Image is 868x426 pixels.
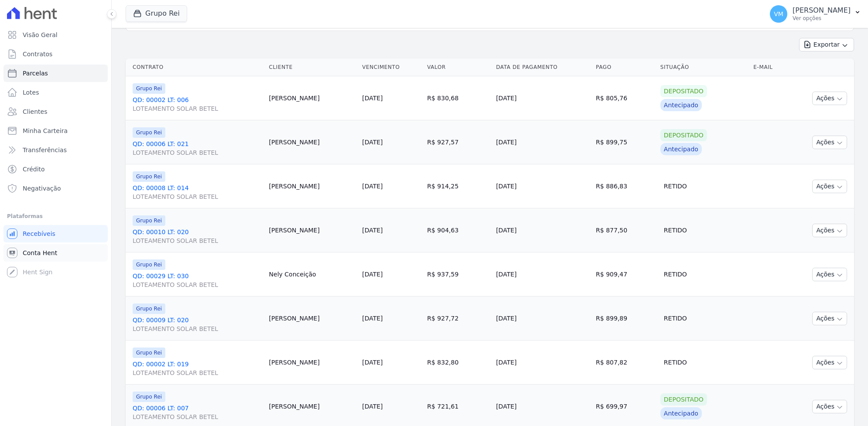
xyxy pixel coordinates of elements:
span: Visão Geral [23,31,58,39]
td: [PERSON_NAME] [266,296,359,341]
span: Grupo Rei [133,127,165,138]
th: Vencimento [359,58,424,76]
span: Minha Carteira [23,126,68,135]
div: Antecipado [660,407,702,419]
td: R$ 832,80 [424,341,492,385]
div: Plataformas [7,211,104,222]
span: LOTEAMENTO SOLAR BETEL [133,280,262,289]
button: Grupo Rei [126,5,187,22]
a: [DATE] [362,95,383,102]
button: Ações [812,92,847,105]
td: R$ 909,47 [592,252,657,296]
a: [DATE] [362,359,383,366]
td: [PERSON_NAME] [266,208,359,252]
td: R$ 886,83 [592,164,657,208]
a: QD: 00009 LT: 020LOTEAMENTO SOLAR BETEL [133,316,262,333]
p: Ver opções [793,15,851,22]
td: R$ 805,76 [592,76,657,120]
div: Depositado [660,393,707,406]
span: Contratos [23,50,52,58]
td: R$ 927,57 [424,120,492,164]
span: Conta Hent [23,249,57,257]
button: VM [PERSON_NAME] Ver opções [763,2,868,26]
td: [DATE] [492,120,592,164]
span: Grupo Rei [133,348,165,358]
div: Retido [660,268,690,280]
td: R$ 927,72 [424,296,492,341]
th: Situação [657,58,750,76]
td: [DATE] [492,76,592,120]
span: Grupo Rei [133,171,165,182]
span: LOTEAMENTO SOLAR BETEL [133,148,262,157]
a: [DATE] [362,271,383,278]
td: R$ 877,50 [592,208,657,252]
span: LOTEAMENTO SOLAR BETEL [133,192,262,201]
a: QD: 00002 LT: 006LOTEAMENTO SOLAR BETEL [133,95,262,113]
a: [DATE] [362,403,383,410]
td: [DATE] [492,296,592,341]
button: Ações [812,400,847,413]
a: Crédito [3,160,108,178]
span: Lotes [23,88,39,97]
button: Ações [812,356,847,369]
th: Valor [424,58,492,76]
td: R$ 937,59 [424,252,492,296]
span: Grupo Rei [133,259,165,270]
span: Clientes [23,107,47,116]
a: QD: 00006 LT: 007LOTEAMENTO SOLAR BETEL [133,404,262,421]
td: [DATE] [492,341,592,385]
span: Grupo Rei [133,392,165,402]
a: Parcelas [3,65,108,82]
a: QD: 00006 LT: 021LOTEAMENTO SOLAR BETEL [133,140,262,157]
div: Antecipado [660,99,702,111]
td: [DATE] [492,252,592,296]
span: Crédito [23,165,45,174]
td: [PERSON_NAME] [266,341,359,385]
div: Depositado [660,85,707,97]
span: Parcelas [23,69,48,78]
td: R$ 899,75 [592,120,657,164]
div: Antecipado [660,143,702,155]
a: Lotes [3,84,108,101]
td: R$ 904,63 [424,208,492,252]
div: Retido [660,224,690,236]
a: QD: 00008 LT: 014LOTEAMENTO SOLAR BETEL [133,184,262,201]
a: Negativação [3,180,108,197]
a: Visão Geral [3,26,108,44]
a: Transferências [3,141,108,159]
th: Pago [592,58,657,76]
td: R$ 830,68 [424,76,492,120]
a: [DATE] [362,139,383,146]
th: Data de Pagamento [492,58,592,76]
a: Contratos [3,45,108,63]
div: Retido [660,356,690,368]
td: [PERSON_NAME] [266,164,359,208]
div: Depositado [660,129,707,141]
td: Nely Conceição [266,252,359,296]
a: [DATE] [362,183,383,190]
p: [PERSON_NAME] [793,6,851,15]
button: Ações [812,180,847,193]
button: Ações [812,224,847,237]
button: Ações [812,312,847,325]
span: LOTEAMENTO SOLAR BETEL [133,368,262,377]
span: LOTEAMENTO SOLAR BETEL [133,412,262,421]
a: QD: 00002 LT: 019LOTEAMENTO SOLAR BETEL [133,360,262,377]
th: E-mail [750,58,788,76]
a: Conta Hent [3,244,108,262]
span: Grupo Rei [133,83,165,94]
span: LOTEAMENTO SOLAR BETEL [133,104,262,113]
a: Recebíveis [3,225,108,242]
a: [DATE] [362,227,383,234]
span: Grupo Rei [133,215,165,226]
td: R$ 914,25 [424,164,492,208]
span: VM [774,11,783,17]
td: R$ 807,82 [592,341,657,385]
a: Minha Carteira [3,122,108,140]
td: R$ 899,89 [592,296,657,341]
button: Ações [812,136,847,149]
span: LOTEAMENTO SOLAR BETEL [133,236,262,245]
td: [DATE] [492,164,592,208]
a: [DATE] [362,315,383,322]
th: Cliente [266,58,359,76]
